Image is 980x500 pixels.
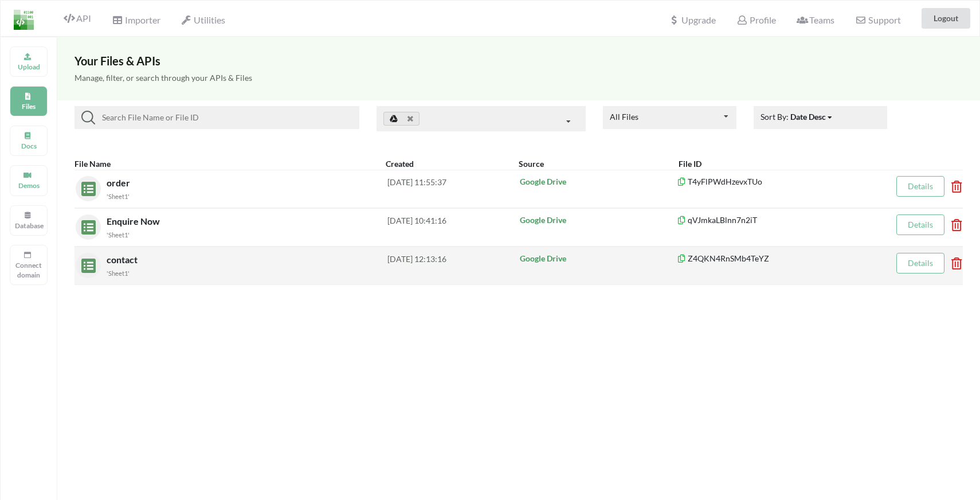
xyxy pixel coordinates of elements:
[761,112,833,122] span: Sort By:
[15,101,42,111] p: Files
[520,253,676,264] p: Google Drive
[15,62,42,72] p: Upload
[679,159,701,169] b: File ID
[896,176,944,197] button: Details
[908,220,933,229] a: Details
[76,253,96,273] img: sheets.7a1b7961.svg
[520,214,676,226] p: Google Drive
[908,258,933,268] a: Details
[855,15,900,25] span: Support
[520,176,676,187] p: Google Drive
[75,54,963,68] h3: Your Files & APIs
[669,15,716,25] span: Upgrade
[908,181,933,191] a: Details
[387,253,519,278] div: [DATE] 12:13:16
[64,13,91,24] span: API
[387,214,519,240] div: [DATE] 10:41:16
[107,177,132,188] span: order
[896,214,944,235] button: Details
[14,10,34,30] img: LogoIcon.png
[797,14,834,25] span: Teams
[76,176,96,196] img: sheets.7a1b7961.svg
[75,73,963,83] h5: Manage, filter, or search through your APIs & Files
[736,14,775,25] span: Profile
[15,141,42,151] p: Docs
[676,176,869,187] p: T4yFlPWdHzevxTUo
[15,260,42,280] p: Connect domain
[610,113,638,121] div: All Files
[676,214,869,226] p: qVJmkaLBlnn7n2iT
[15,221,42,231] p: Database
[107,254,140,265] span: contact
[107,193,130,200] small: 'Sheet1'
[15,181,42,190] p: Demos
[107,269,130,277] small: 'Sheet1'
[387,176,519,201] div: [DATE] 11:55:37
[519,159,544,169] b: Source
[676,253,869,264] p: Z4QKN4RnSMb4TeYZ
[75,159,111,169] b: File Name
[76,214,96,235] img: sheets.7a1b7961.svg
[107,231,130,239] small: 'Sheet1'
[790,111,826,123] div: Date Desc
[386,159,414,169] b: Created
[181,14,225,25] span: Utilities
[81,111,95,124] img: searchIcon.svg
[896,253,944,274] button: Details
[922,8,970,29] button: Logout
[112,14,160,25] span: Importer
[95,111,355,124] input: Search File Name or File ID
[107,216,162,226] span: Enquire Now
